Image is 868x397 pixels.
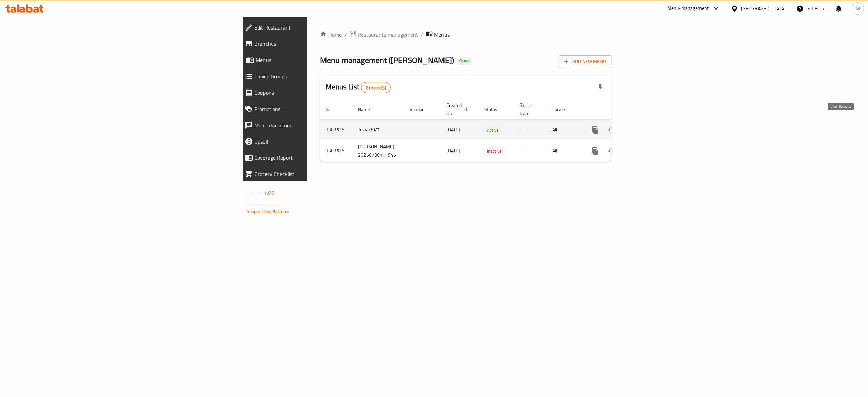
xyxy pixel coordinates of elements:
[239,133,388,150] a: Upsell
[239,84,388,101] a: Coupons
[547,140,582,162] td: All
[484,126,501,134] div: Active
[358,31,418,39] span: Restaurants management
[587,122,604,138] button: more
[256,56,383,64] span: Menus
[361,84,390,91] span: 2 record(s)
[254,105,383,113] span: Promotions
[434,31,450,39] span: Menus
[457,57,472,65] div: Open
[246,189,263,197] span: Version:
[239,117,388,133] a: Menu disclaimer
[604,122,620,138] button: Change Status
[254,170,383,178] span: Grocery Checklist
[559,55,611,68] button: Add New Menu
[239,19,388,36] a: Edit Restaurant
[361,82,391,93] div: Total records count
[741,5,786,12] div: [GEOGRAPHIC_DATA]
[446,125,460,134] span: [DATE]
[254,137,383,146] span: Upsell
[254,72,383,80] span: Choice Groups
[325,82,390,93] h2: Menus List
[264,189,275,197] span: 1.0.0
[446,146,460,155] span: [DATE]
[564,57,606,66] span: Add New Menu
[520,101,539,117] span: Start Date
[254,121,383,129] span: Menu disclaimer
[514,140,547,162] td: -
[484,126,501,134] span: Active
[320,30,611,39] nav: breadcrumb
[254,154,383,162] span: Coverage Report
[254,40,383,48] span: Branches
[514,119,547,140] td: -
[856,5,860,12] span: M
[446,101,471,117] span: Created On
[667,4,709,13] div: Menu-management
[484,147,505,155] span: Inactive
[239,101,388,117] a: Promotions
[547,119,582,140] td: All
[358,105,379,113] span: Name
[239,68,388,84] a: Choice Groups
[582,99,658,120] th: Actions
[246,200,278,209] span: Get support on:
[239,52,388,68] a: Menus
[239,36,388,52] a: Branches
[325,105,338,113] span: ID
[592,79,609,96] div: Export file
[320,99,658,162] table: enhanced table
[246,207,290,216] a: Support.OpsPlatform
[604,143,620,159] button: Change Status
[457,58,472,64] span: Open
[254,89,383,97] span: Coupons
[239,150,388,166] a: Coverage Report
[239,166,388,182] a: Grocery Checklist
[552,105,574,113] span: Locale
[254,23,383,32] span: Edit Restaurant
[484,105,506,113] span: Status
[587,143,604,159] button: more
[421,31,423,39] li: /
[410,105,433,113] span: Vendor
